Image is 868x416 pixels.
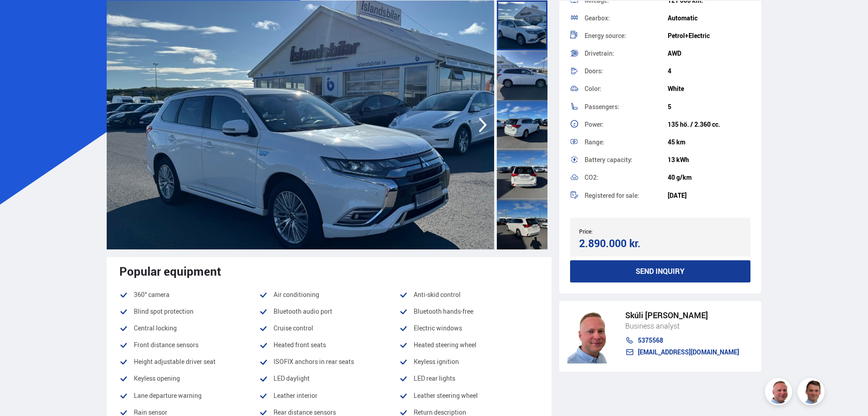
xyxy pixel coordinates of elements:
li: Electric windows [399,323,539,334]
li: Cruise control [259,323,399,334]
div: Business analyst [625,320,739,332]
li: LED daylight [259,373,399,384]
li: Bluetooth audio port [259,306,399,317]
li: Lane departure warning [119,390,259,401]
button: Send inquiry [570,260,750,282]
li: 360° camera [119,289,259,300]
img: siFngHWaQ9KaOqBr.png [567,309,616,363]
li: Anti-skid control [399,289,539,300]
li: Leather interior [259,390,399,401]
div: Price: [579,228,660,234]
div: Drivetrain: [585,50,667,57]
li: Front distance sensors [119,339,259,350]
li: Central locking [119,323,259,334]
div: 45 km [668,139,750,146]
li: Heated steering wheel [399,339,539,350]
div: Popular equipment [119,264,539,278]
div: Petrol+Electric [668,32,750,39]
div: 4 [668,67,750,75]
li: Blind spot protection [119,306,259,317]
div: 5 [668,103,750,110]
div: Gearbox: [585,15,667,21]
div: CO2: [585,174,667,181]
a: [EMAIL_ADDRESS][DOMAIN_NAME] [625,349,739,356]
li: LED rear lights [399,373,539,384]
li: Height adjustable driver seat [119,356,259,367]
div: Passengers: [585,104,667,110]
button: Opna LiveChat spjallviðmót [7,4,34,31]
div: White [668,85,750,92]
div: 135 hö. / 2.360 cc. [668,121,750,128]
div: Energy source: [585,33,667,39]
div: 13 kWh [668,156,750,163]
li: ISOFIX anchors in rear seats [259,356,399,367]
img: FbJEzSuNWCJXmdc-.webp [799,379,826,406]
div: Color: [585,86,667,92]
img: siFngHWaQ9KaOqBr.png [766,379,793,406]
li: Leather steering wheel [399,390,539,401]
div: Automatic [668,14,750,22]
div: Range: [585,139,667,145]
div: AWD [668,50,750,57]
div: Power: [585,121,667,128]
div: Battery сapacity: [585,157,667,163]
div: Registered for sale: [585,192,667,199]
li: Keyless ignition [399,356,539,367]
li: Air conditioning [259,289,399,300]
li: Keyless opening [119,373,259,384]
a: 5375568 [625,337,739,344]
div: Skúli [PERSON_NAME] [625,311,739,320]
img: 3554452.jpeg [107,0,494,249]
div: 2.890.000 kr. [579,237,657,249]
div: [DATE] [668,192,750,199]
div: Doors: [585,68,667,74]
div: 40 g/km [668,174,750,181]
li: Heated front seats [259,339,399,350]
li: Bluetooth hands-free [399,306,539,317]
